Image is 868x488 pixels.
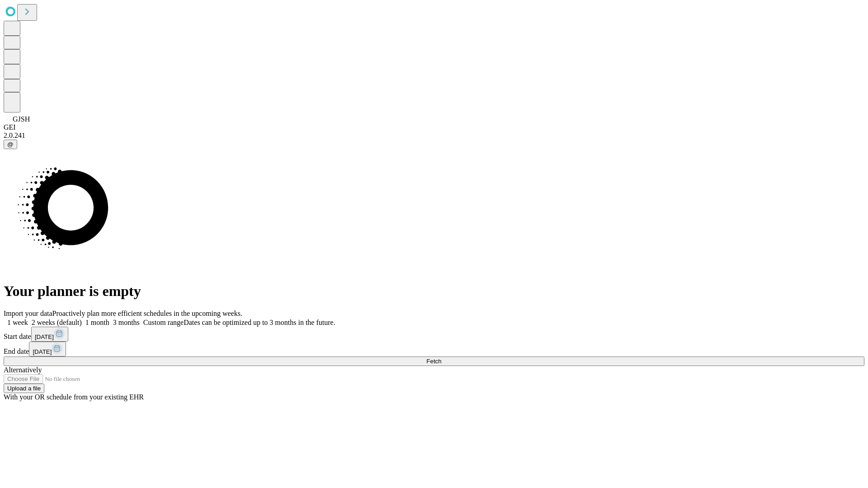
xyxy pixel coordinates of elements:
span: With your OR schedule from your existing EHR [4,393,144,401]
span: Custom range [143,319,184,326]
div: 2.0.241 [4,131,864,140]
span: 1 week [7,319,28,326]
div: End date [4,342,864,357]
span: 2 weeks (default) [32,319,82,326]
h1: Your planner is empty [4,283,864,300]
span: @ [7,141,14,148]
span: Dates can be optimized up to 3 months in the future. [184,319,335,326]
button: Upload a file [4,384,44,393]
span: 3 months [113,319,140,326]
button: @ [4,140,17,149]
button: [DATE] [31,327,68,342]
button: Fetch [4,357,864,366]
span: Fetch [426,358,441,365]
span: Alternatively [4,366,42,374]
span: GJSH [13,115,30,123]
span: [DATE] [35,333,54,340]
span: 1 month [85,319,109,326]
button: [DATE] [29,342,66,357]
span: Import your data [4,310,52,317]
span: [DATE] [33,348,52,355]
span: Proactively plan more efficient schedules in the upcoming weeks. [52,310,242,317]
div: GEI [4,123,864,131]
div: Start date [4,327,864,342]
